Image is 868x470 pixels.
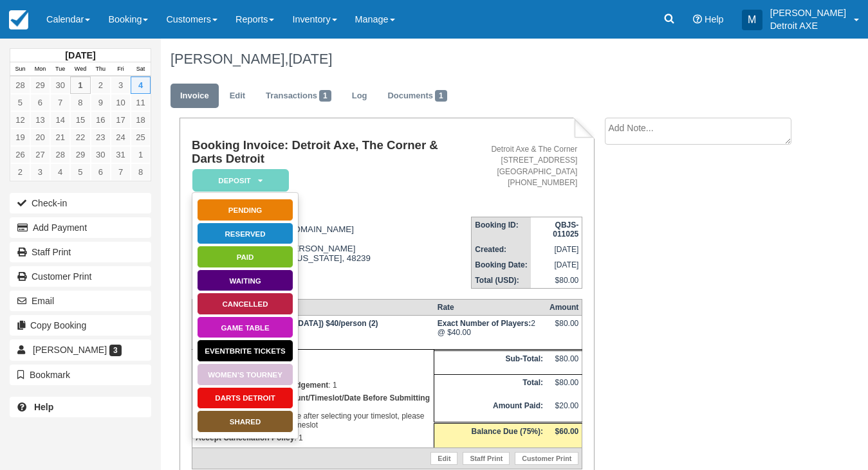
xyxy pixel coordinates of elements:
th: Wed [70,62,90,77]
div: [EMAIL_ADDRESS][DOMAIN_NAME] [PHONE_NUMBER] [STREET_ADDRESS][PERSON_NAME] [GEOGRAPHIC_DATA], [US_... [192,215,471,289]
a: 14 [50,111,70,129]
th: Total: [434,375,546,399]
a: 27 [30,146,50,163]
th: Amount Paid: [434,398,546,422]
a: 3 [30,163,50,181]
a: 4 [131,77,151,94]
a: 19 [10,129,30,146]
a: 1 [70,77,90,94]
a: SHARED [197,410,293,433]
a: 6 [30,94,50,111]
th: Booking ID: [472,217,531,242]
a: Deposit [192,168,284,192]
a: 30 [91,146,111,163]
span: Help [705,14,724,24]
a: 22 [70,129,90,146]
th: Sun [10,62,30,77]
a: 17 [111,111,131,129]
a: Staff Print [463,452,510,465]
a: 13 [30,111,50,129]
a: Edit [220,84,255,109]
p: [PERSON_NAME] [770,6,846,19]
a: 24 [111,129,131,146]
a: Help [10,397,151,417]
a: 2 [91,77,111,94]
a: 5 [10,94,30,111]
p: Detroit AXE [770,19,846,32]
a: 16 [91,111,111,129]
strong: Exact Number of Players [438,319,531,328]
td: $80.00 [546,350,582,375]
p: : Other [196,353,430,366]
a: EVENTBRITE TICKETS [197,339,293,362]
a: Customer Print [515,452,578,465]
button: Add Payment [10,217,151,238]
a: 12 [10,111,30,129]
strong: [DATE] [65,50,95,60]
td: $80.00 [531,273,582,289]
a: 29 [70,146,90,163]
a: 3 [111,77,131,94]
a: 7 [50,94,70,111]
span: 1 [435,90,447,102]
td: [DATE] [531,257,582,273]
a: 11 [131,94,151,111]
p: : 1 [196,366,430,379]
p: : 1 [196,379,430,392]
th: Booking Date: [472,257,531,273]
p: : 1 [196,431,430,444]
b: Help [34,402,53,412]
a: 30 [50,77,70,94]
address: Detroit Axe & The Corner [STREET_ADDRESS] [GEOGRAPHIC_DATA] [PHONE_NUMBER] [476,144,577,188]
a: 21 [50,129,70,146]
strong: 1-4 people ([GEOGRAPHIC_DATA]) $40/person (2) [196,319,378,328]
i: Help [693,15,702,24]
strong: QBJS-011025 [553,221,578,239]
a: 18 [131,111,151,129]
span: [DATE] [288,51,332,67]
a: Log [342,84,377,109]
a: 7 [111,163,131,181]
button: Email [10,291,151,311]
h1: [PERSON_NAME], [171,51,802,67]
a: Cancelled [197,293,293,315]
a: 8 [70,94,90,111]
a: Documents1 [378,84,456,109]
em: Deposit [192,169,289,192]
a: Transactions1 [256,84,341,109]
strong: $60.00 [555,427,579,436]
button: Copy Booking [10,315,151,336]
a: 8 [131,163,151,181]
a: 9 [91,94,111,111]
a: 1 [131,146,151,163]
a: 28 [10,77,30,94]
th: Total (USD): [472,273,531,289]
th: Item [192,300,434,316]
a: 15 [70,111,90,129]
td: 2 @ $40.00 [434,316,546,350]
a: Women’s Tourney [197,363,293,386]
td: [DATE] [531,242,582,257]
span: [PERSON_NAME] [33,345,107,355]
button: Bookmark [10,365,151,385]
a: Staff Print [10,242,151,262]
a: 28 [50,146,70,163]
a: 29 [30,77,50,94]
a: 23 [91,129,111,146]
a: Pending [197,199,293,221]
div: $80.00 [549,319,578,338]
a: Reserved [197,222,293,245]
button: Check-in [10,193,151,213]
th: Mon [30,62,50,77]
th: Thu [91,62,111,77]
th: Tue [50,62,70,77]
a: 5 [70,163,90,181]
td: $80.00 [546,375,582,399]
a: Edit [430,452,457,465]
a: 20 [30,129,50,146]
a: [PERSON_NAME] 3 [10,339,151,360]
a: 4 [50,163,70,181]
img: checkfront-main-nav-mini-logo.png [9,10,28,30]
th: Created: [472,242,531,257]
h1: Booking Invoice: Detroit Axe, The Corner & Darts Detroit [192,139,471,165]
